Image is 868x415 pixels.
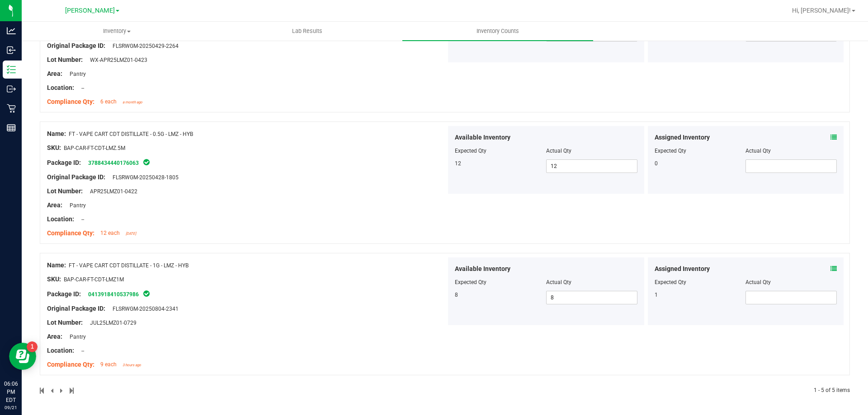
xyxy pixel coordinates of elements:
span: 12 [455,160,461,167]
span: [PERSON_NAME] [65,7,115,14]
span: Area: [47,70,62,77]
span: Previous [51,387,55,394]
span: SKU: [47,144,61,151]
span: Lot Number: [47,56,83,63]
span: Next [60,387,64,394]
span: Location: [47,84,74,91]
span: WX-APR25LMZ01-0423 [85,57,147,63]
inline-svg: Inventory [7,65,16,74]
span: JUL25LMZ01-0729 [85,320,137,326]
span: FLSRWGM-20250804-2341 [108,306,179,312]
span: Assigned Inventory [655,264,710,274]
span: Expected Qty [455,279,486,285]
span: FLSRWGM-20250429-2264 [108,43,179,49]
span: Compliance Qty: [47,229,94,237]
span: Name: [47,261,66,269]
div: Actual Qty [745,278,837,286]
span: Inventory [22,27,212,35]
inline-svg: Outbound [7,84,16,93]
iframe: Resource center unread badge [27,341,38,352]
div: Actual Qty [745,147,837,155]
span: Compliance Qty: [47,361,94,368]
span: Package ID: [47,290,81,298]
span: Assigned Inventory [655,133,710,142]
span: Expected Qty [455,148,486,154]
span: 3 hours ago [123,363,141,367]
a: Lab Results [212,22,402,41]
inline-svg: Reports [7,123,16,132]
span: FLSRWGM-20250428-1805 [108,174,179,181]
inline-svg: Retail [7,104,16,113]
span: Location: [47,215,74,223]
span: In Sync [142,289,151,298]
span: 1 - 5 of 5 items [814,387,850,393]
span: a month ago [123,100,142,104]
span: Pantry [65,71,86,77]
span: FT - VAPE CART CDT DISTILLATE - 1G - LMZ - HYB [69,262,189,269]
span: Available Inventory [455,264,510,274]
span: -- [77,216,84,223]
span: SKU: [47,275,61,283]
a: Inventory [22,22,212,41]
span: Area: [47,201,62,209]
span: APR25LMZ01-0422 [85,188,137,195]
div: 1 [655,291,746,299]
span: BAP-CAR-FT-CDT-LMZ1M [64,276,124,283]
span: Pantry [65,334,86,340]
span: Area: [47,333,62,340]
inline-svg: Analytics [7,26,16,35]
span: Lot Number: [47,187,83,195]
span: Package ID: [47,159,81,166]
span: Compliance Qty: [47,98,94,105]
span: In Sync [142,158,151,167]
span: Move to last page [70,387,74,394]
span: 6 each [100,98,117,105]
span: Lot Number: [47,319,83,326]
div: Expected Qty [655,278,746,286]
span: Pantry [65,202,86,209]
a: Inventory Counts [402,22,593,41]
p: 09/21 [4,404,18,411]
div: 0 [655,159,746,168]
span: [DATE] [126,232,136,236]
span: Original Package ID: [47,42,105,49]
input: 8 [547,291,637,304]
span: Inventory Counts [464,27,531,35]
span: 8 [455,292,458,298]
span: Location: [47,347,74,354]
span: Move to first page [40,387,45,394]
span: BAP-CAR-FT-CDT-LMZ.5M [64,145,125,151]
span: Actual Qty [546,279,571,285]
inline-svg: Inbound [7,46,16,55]
span: Name: [47,130,66,137]
span: 9 each [100,361,117,368]
a: 3788434440176063 [88,160,139,166]
span: FT - VAPE CART CDT DISTILLATE - 0.5G - LMZ - HYB [69,131,193,137]
iframe: Resource center [9,343,36,370]
span: Original Package ID: [47,173,105,181]
span: Lab Results [280,27,335,35]
span: Available Inventory [455,133,510,142]
span: Original Package ID: [47,305,105,312]
span: Actual Qty [546,148,571,154]
p: 06:06 PM EDT [4,380,18,404]
span: Hi, [PERSON_NAME]! [792,7,851,14]
a: 0413918410537986 [88,291,139,298]
div: Expected Qty [655,147,746,155]
input: 12 [547,160,637,173]
span: -- [77,348,84,354]
span: -- [77,85,84,91]
span: 12 each [100,230,120,236]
